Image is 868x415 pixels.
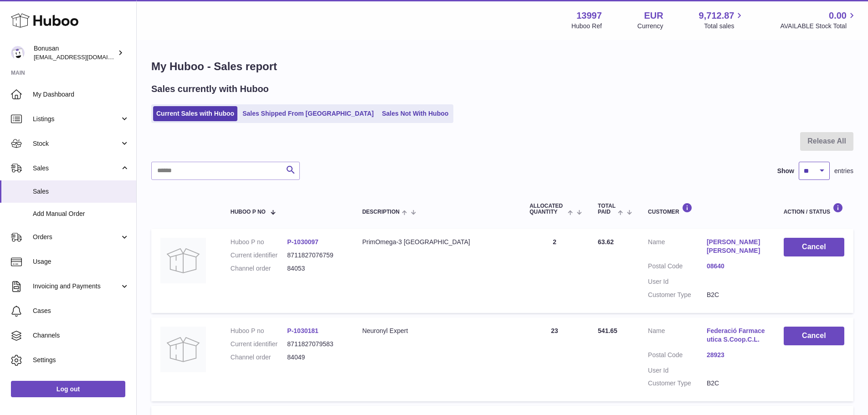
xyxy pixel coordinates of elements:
span: Settings [33,356,129,364]
td: 2 [520,229,589,313]
strong: 13997 [576,10,602,22]
button: Cancel [784,327,844,345]
h2: Sales currently with Huboo [151,83,269,95]
h1: My Huboo - Sales report [151,59,853,74]
span: Sales [33,164,120,173]
dt: Name [648,238,707,257]
span: Orders [33,233,120,241]
a: 08640 [707,262,765,271]
div: Bonusan [34,44,116,61]
span: Description [362,209,400,215]
span: AVAILABLE Stock Total [780,22,857,31]
span: Invoicing and Payments [33,282,120,291]
div: Huboo Ref [571,22,602,31]
a: Sales Shipped From [GEOGRAPHIC_DATA] [239,106,377,121]
a: Sales Not With Huboo [379,106,452,121]
a: [PERSON_NAME] [PERSON_NAME] [707,238,765,255]
span: 9,712.87 [699,10,734,22]
dt: Channel order [231,264,288,273]
label: Show [777,167,794,175]
span: 0.00 [829,10,847,22]
span: Sales [33,187,129,196]
dt: User Id [648,277,707,286]
dd: 84049 [287,353,344,362]
span: My Dashboard [33,90,129,99]
span: Channels [33,331,129,340]
div: Neuronyl Expert [362,327,511,335]
span: 63.62 [598,238,614,246]
dt: Huboo P no [231,238,288,246]
dd: 84053 [287,264,344,273]
dt: Customer Type [648,379,707,388]
a: Log out [11,381,125,397]
a: 28923 [707,351,765,359]
div: PrimOmega-3 [GEOGRAPHIC_DATA] [362,238,511,246]
dt: Postal Code [648,351,707,362]
span: Usage [33,257,129,266]
span: Listings [33,115,120,123]
div: Customer [648,203,765,215]
span: Total paid [598,203,616,215]
div: Action / Status [784,203,844,215]
dt: Huboo P no [231,327,288,335]
dt: Current identifier [231,340,288,348]
dt: Name [648,327,707,346]
dd: 8711827076759 [287,251,344,260]
img: internalAdmin-13997@internal.huboo.com [11,46,25,60]
button: Cancel [784,238,844,256]
span: Add Manual Order [33,210,129,218]
span: Huboo P no [231,209,266,215]
a: Current Sales with Huboo [153,106,237,121]
a: 0.00 AVAILABLE Stock Total [780,10,857,31]
dt: Current identifier [231,251,288,260]
div: Currency [637,22,663,31]
dd: B2C [707,379,765,388]
a: Federació Farmaceutica S.Coop.C.L. [707,327,765,344]
a: 9,712.87 Total sales [699,10,745,31]
td: 23 [520,318,589,401]
img: no-photo.jpg [160,327,206,372]
img: no-photo.jpg [160,238,206,283]
dt: Customer Type [648,291,707,299]
dt: Postal Code [648,262,707,273]
span: Cases [33,307,129,315]
dt: User Id [648,366,707,375]
span: ALLOCATED Quantity [529,203,565,215]
strong: EUR [644,10,663,22]
dd: 8711827079583 [287,340,344,348]
span: Total sales [704,22,745,31]
dd: B2C [707,291,765,299]
span: Stock [33,139,120,148]
dt: Channel order [231,353,288,362]
span: entries [834,167,853,175]
a: P-1030181 [287,327,318,334]
span: [EMAIL_ADDRESS][DOMAIN_NAME] [34,53,134,61]
span: 541.65 [598,327,617,334]
a: P-1030097 [287,238,318,246]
